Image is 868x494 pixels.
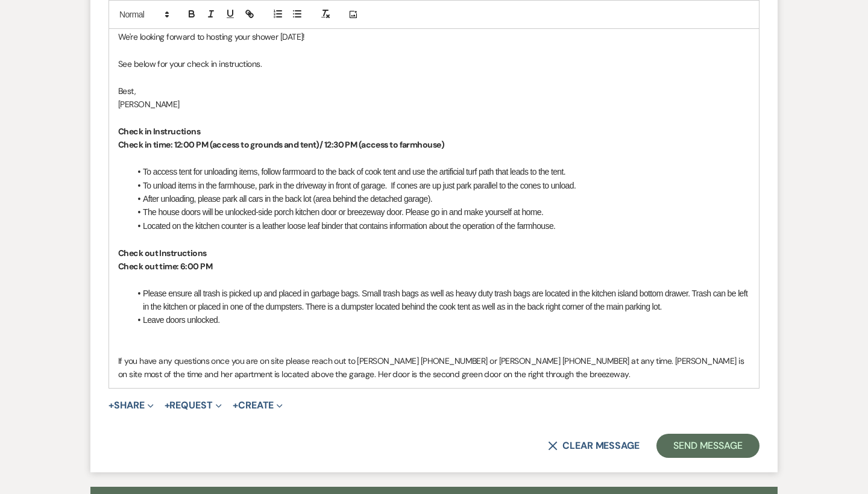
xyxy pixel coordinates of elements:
[118,126,200,137] strong: Check in Instructions
[165,401,222,410] button: Request
[165,401,170,410] span: +
[130,179,750,192] li: To unload items in the farmhouse, park in the driveway in front of garage. If cones are up just p...
[548,441,640,451] button: Clear message
[108,401,154,410] button: Share
[118,84,750,98] p: Best,
[130,313,750,327] li: Leave doors unlocked.
[233,401,283,410] button: Create
[130,219,750,233] li: Located on the kitchen counter is a leather loose leaf binder that contains information about the...
[118,248,207,258] strong: Check out Instructions
[130,287,750,314] li: Please ensure all trash is picked up and placed in garbage bags. Small trash bags as well as heav...
[118,261,212,272] strong: Check out time: 6:00 PM
[118,30,750,43] p: We're looking forward to hosting your shower [DATE]!
[130,192,750,205] li: After unloading, please park all cars in the back lot (area behind the detached garage).
[233,401,238,410] span: +
[130,165,750,178] li: To access tent for unloading items, follow farrmoard to the back of cook tent and use the artific...
[118,57,750,70] p: See below for your check in instructions.
[118,98,750,111] p: [PERSON_NAME]
[656,434,759,458] button: Send Message
[130,205,750,219] li: The house doors will be unlocked-side porch kitchen door or breezeway door. Please go in and make...
[118,354,750,381] p: If you have any questions once you are on site please reach out to [PERSON_NAME] [PHONE_NUMBER] o...
[118,139,444,150] strong: Check in time: 12:00 PM (access to grounds and tent)/ 12:30 PM (access to farmhouse)
[108,401,114,410] span: +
